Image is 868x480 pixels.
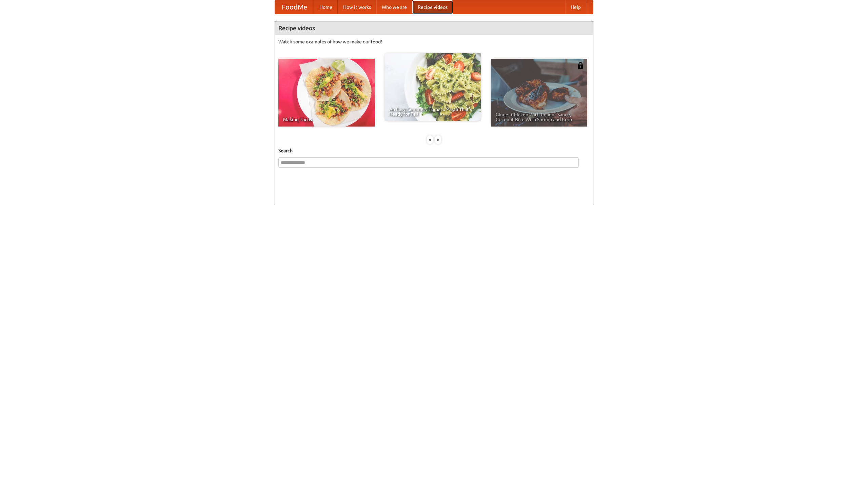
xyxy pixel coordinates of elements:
p: Watch some examples of how we make our food! [278,38,590,45]
h4: Recipe videos [275,21,593,35]
a: How it works [338,0,376,14]
a: Recipe videos [412,0,453,14]
a: FoodMe [275,0,314,14]
a: Making Tacos [278,59,375,127]
a: An Easy, Summery Tomato Pasta That's Ready for Fall [384,53,481,121]
a: Help [565,0,586,14]
a: Who we are [376,0,412,14]
div: » [435,135,441,144]
h5: Search [278,147,590,154]
span: Making Tacos [283,117,370,122]
a: Home [314,0,338,14]
img: 483408.png [577,62,584,69]
span: An Easy, Summery Tomato Pasta That's Ready for Fall [389,107,476,116]
div: « [427,135,433,144]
